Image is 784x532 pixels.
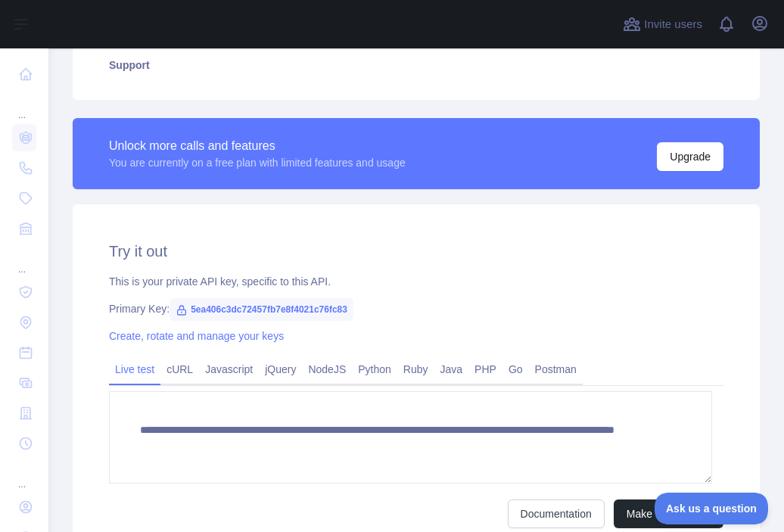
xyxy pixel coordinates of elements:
[620,12,705,36] button: Invite users
[170,298,353,321] span: 5ea406c3dc72457fb7e8f4021c76fc83
[109,137,406,155] div: Unlock more calls and features
[502,357,529,381] a: Go
[160,357,199,381] a: cURL
[529,357,583,381] a: Postman
[468,357,502,381] a: PHP
[397,357,434,381] a: Ruby
[109,241,723,262] h2: Try it out
[12,91,36,121] div: ...
[644,16,702,33] span: Invite users
[614,499,723,528] button: Make test request
[109,301,723,316] div: Primary Key:
[12,460,36,490] div: ...
[352,357,397,381] a: Python
[12,245,36,275] div: ...
[109,330,284,342] a: Create, rotate and manage your keys
[655,493,769,524] iframe: Toggle Customer Support
[109,274,723,289] div: This is your private API key, specific to this API.
[199,357,259,381] a: Javascript
[259,357,302,381] a: jQuery
[91,48,742,82] a: Support
[109,357,160,381] a: Live test
[508,499,605,528] a: Documentation
[657,142,723,171] button: Upgrade
[302,357,352,381] a: NodeJS
[109,155,406,170] div: You are currently on a free plan with limited features and usage
[434,357,469,381] a: Java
